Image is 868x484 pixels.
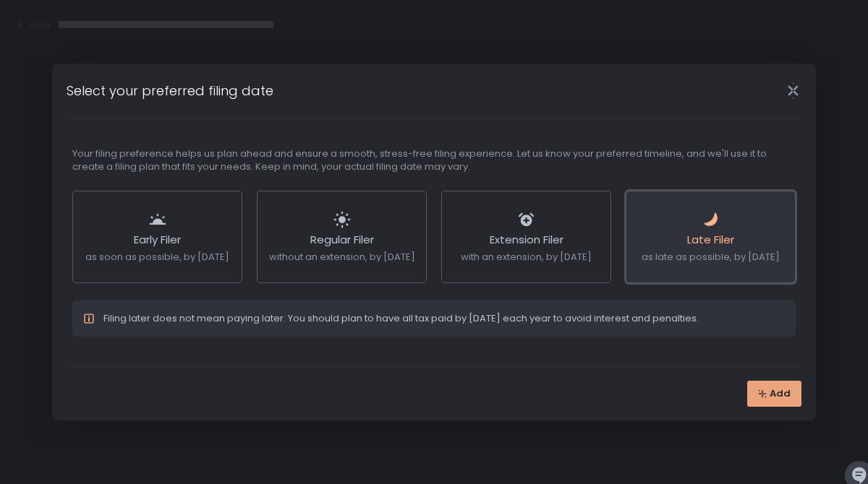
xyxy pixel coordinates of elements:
button: Add [747,381,801,407]
h1: Select your preferred filing date [67,81,273,100]
span: as soon as possible, by [DATE] [85,250,229,264]
span: Late Filer [687,232,734,247]
span: as late as possible, by [DATE] [642,250,780,264]
span: without an extension, by [DATE] [269,250,415,264]
div: Your filing preference helps us plan ahead and ensure a smooth, stress-free filing experience. Le... [72,147,796,173]
span: Early Filer [134,232,181,247]
span: Add [770,387,791,400]
span: with an extension, by [DATE] [461,250,592,264]
div: Filing later does not mean paying later. You should plan to have all tax paid by [DATE] each year... [103,312,699,325]
span: Regular Filer [310,232,374,247]
span: Extension Filer [490,232,563,247]
div: Close [770,82,816,99]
